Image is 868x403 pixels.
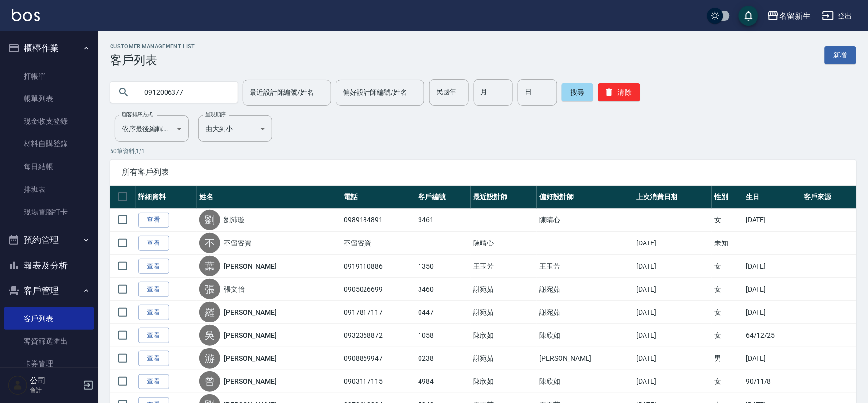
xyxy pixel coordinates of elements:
td: 3460 [416,278,471,301]
td: 64/12/25 [743,324,801,347]
th: 上次消費日期 [634,186,712,209]
th: 偏好設計師 [537,186,634,209]
a: 查看 [138,305,169,320]
button: 客戶管理 [4,278,94,303]
div: 張 [199,279,220,299]
button: 清除 [598,83,640,101]
td: 4984 [416,370,471,393]
td: 謝宛茹 [537,278,634,301]
td: 陳晴心 [471,232,537,255]
a: 查看 [138,259,169,274]
button: 搜尋 [562,83,593,101]
a: [PERSON_NAME] [224,376,276,386]
div: 不 [199,233,220,253]
a: 打帳單 [4,65,94,87]
td: 王玉芳 [537,255,634,278]
a: 客資篩選匯出 [4,330,94,352]
td: 女 [712,255,743,278]
a: 劉沛璇 [224,215,245,225]
a: [PERSON_NAME] [224,353,276,363]
button: save [739,6,758,26]
span: 所有客戶列表 [122,167,844,177]
td: [DATE] [743,255,801,278]
button: 名留新生 [763,6,814,26]
h5: 公司 [30,376,80,386]
td: 0917817117 [341,301,416,324]
a: 查看 [138,282,169,297]
th: 客戶來源 [801,186,856,209]
a: [PERSON_NAME] [224,307,276,317]
a: 現金收支登錄 [4,110,94,133]
th: 姓名 [197,186,341,209]
a: 查看 [138,328,169,343]
div: 羅 [199,302,220,322]
td: 陳欣如 [471,370,537,393]
td: 陳欣如 [537,324,634,347]
td: 陳欣如 [537,370,634,393]
td: [PERSON_NAME] [537,347,634,370]
a: 每日結帳 [4,156,94,178]
a: [PERSON_NAME] [224,330,276,340]
td: [DATE] [634,324,712,347]
label: 呈現順序 [205,111,226,118]
td: 0932368872 [341,324,416,347]
div: 名留新生 [779,10,811,22]
td: 陳欣如 [471,324,537,347]
a: 查看 [138,351,169,366]
a: 帳單列表 [4,87,94,110]
td: [DATE] [743,347,801,370]
td: 90/11/8 [743,370,801,393]
td: [DATE] [743,209,801,232]
th: 最近設計師 [471,186,537,209]
td: 1350 [416,255,471,278]
a: 新增 [825,46,856,64]
td: 0903117115 [341,370,416,393]
a: 查看 [138,213,169,228]
td: 謝宛茹 [471,347,537,370]
td: 女 [712,324,743,347]
td: [DATE] [743,301,801,324]
a: 卡券管理 [4,352,94,375]
td: 女 [712,370,743,393]
label: 顧客排序方式 [122,111,153,118]
td: 王玉芳 [471,255,537,278]
h2: Customer Management List [110,43,195,50]
img: Logo [12,9,40,21]
td: [DATE] [634,278,712,301]
td: 女 [712,301,743,324]
a: [PERSON_NAME] [224,261,276,271]
input: 搜尋關鍵字 [138,79,230,106]
td: 0908869947 [341,347,416,370]
td: 女 [712,278,743,301]
th: 客戶編號 [416,186,471,209]
div: 葉 [199,256,220,276]
td: 女 [712,209,743,232]
div: 曾 [199,371,220,392]
div: 吳 [199,325,220,346]
a: 現場電腦打卡 [4,201,94,223]
img: Person [8,376,28,395]
td: 謝宛茹 [537,301,634,324]
td: 0919110886 [341,255,416,278]
button: 報表及分析 [4,253,94,278]
td: 男 [712,347,743,370]
td: 謝宛茹 [471,301,537,324]
td: 陳晴心 [537,209,634,232]
td: 謝宛茹 [471,278,537,301]
a: 客戶列表 [4,307,94,330]
th: 生日 [743,186,801,209]
td: 3461 [416,209,471,232]
td: 0989184891 [341,209,416,232]
p: 50 筆資料, 1 / 1 [110,147,856,156]
th: 詳細資料 [136,186,197,209]
div: 依序最後編輯時間 [115,115,189,142]
td: [DATE] [743,278,801,301]
td: 0447 [416,301,471,324]
a: 查看 [138,374,169,389]
td: [DATE] [634,347,712,370]
a: 排班表 [4,178,94,201]
a: 查看 [138,236,169,251]
button: 櫃檯作業 [4,35,94,61]
div: 劉 [199,210,220,230]
td: 0905026699 [341,278,416,301]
